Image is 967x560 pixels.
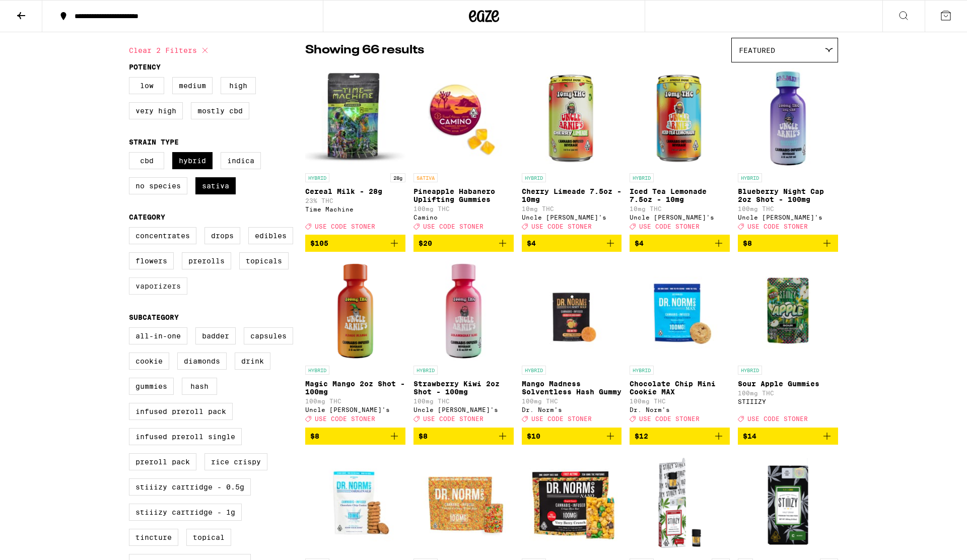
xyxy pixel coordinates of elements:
span: $8 [310,432,319,440]
label: Tincture [129,529,178,546]
a: Open page for Sour Apple Gummies from STIIIZY [738,260,838,427]
button: Add to bag [413,428,514,445]
label: Gummies [129,378,174,395]
div: Time Machine [305,206,405,213]
button: Add to bag [738,428,838,445]
label: High [221,77,256,94]
img: STIIIZY - Mango 1:1 - 0.5g [738,453,838,553]
label: All-In-One [129,327,187,344]
span: $14 [743,432,756,440]
button: Add to bag [522,235,622,252]
a: Open page for Cereal Milk - 28g from Time Machine [305,67,405,235]
span: USE CODE STONER [423,416,483,423]
p: 100mg THC [738,205,838,212]
span: $8 [743,239,752,247]
p: Cereal Milk - 28g [305,187,405,195]
span: USE CODE STONER [531,416,592,423]
label: No Species [129,177,187,194]
span: $8 [419,432,428,440]
label: STIIIZY Cartridge - 0.5g [129,478,251,496]
img: Dr. Norm's - Very Berry Crunch Rice Crispy Treat [522,453,622,553]
p: 100mg THC [413,205,514,212]
span: $20 [419,239,432,247]
img: Dr. Norm's - Chocolate Chip Cookie 10-Pack [305,453,405,553]
label: Topical [186,529,231,546]
label: Medium [172,77,213,94]
p: Blueberry Night Cap 2oz Shot - 100mg [738,187,838,203]
span: USE CODE STONER [639,223,700,230]
label: Concentrates [129,227,196,244]
label: Hash [182,378,217,395]
a: Open page for Pineapple Habanero Uplifting Gummies from Camino [413,67,514,235]
span: Featured [739,46,775,54]
img: Uncle Arnie's - Cherry Limeade 7.5oz - 10mg [522,67,622,168]
button: Add to bag [630,428,730,445]
label: Infused Preroll Pack [129,403,233,420]
span: USE CODE STONER [747,223,808,230]
div: Camino [413,214,514,221]
p: 100mg THC [630,398,730,404]
button: Add to bag [738,235,838,252]
span: $12 [635,432,648,440]
p: Magic Mango 2oz Shot - 100mg [305,380,405,396]
span: $10 [527,432,540,440]
p: HYBRID [413,366,438,375]
label: Indica [221,152,261,169]
p: Iced Tea Lemonade 7.5oz - 10mg [630,187,730,203]
img: Dr. Norm's - Fruity Crispy Rice Bar [413,453,514,553]
label: STIIIZY Cartridge - 1g [129,504,242,521]
p: HYBRID [522,173,546,182]
a: Open page for Chocolate Chip Mini Cookie MAX from Dr. Norm's [630,260,730,427]
span: USE CODE STONER [747,416,808,423]
img: Dr. Norm's - Chocolate Chip Mini Cookie MAX [630,260,730,361]
div: Uncle [PERSON_NAME]'s [413,406,514,413]
p: HYBRID [630,366,654,375]
img: Uncle Arnie's - Iced Tea Lemonade 7.5oz - 10mg [630,67,730,168]
a: Open page for Iced Tea Lemonade 7.5oz - 10mg from Uncle Arnie's [630,67,730,235]
legend: Strain Type [129,138,179,146]
p: SATIVA [413,173,438,182]
label: Mostly CBD [191,102,249,119]
p: 10mg THC [522,205,622,212]
label: CBD [129,152,164,169]
button: Add to bag [630,235,730,252]
label: Prerolls [182,252,231,269]
img: Dr. Norm's - Mango Madness Solventless Hash Gummy [522,260,622,361]
legend: Subcategory [129,313,179,321]
img: STIIIZY - OG - Sour Tangie - 0.5g [630,453,730,553]
label: Drops [204,227,240,244]
label: Flowers [129,252,174,269]
a: Open page for Strawberry Kiwi 2oz Shot - 100mg from Uncle Arnie's [413,260,514,427]
span: Hi. Need any help? [6,7,73,15]
button: Clear 2 filters [129,38,211,63]
span: USE CODE STONER [639,416,700,423]
img: STIIIZY - Sour Apple Gummies [738,260,838,361]
p: 100mg THC [522,398,622,404]
a: Open page for Mango Madness Solventless Hash Gummy from Dr. Norm's [522,260,622,427]
label: Capsules [244,327,293,344]
img: Uncle Arnie's - Magic Mango 2oz Shot - 100mg [305,260,405,361]
p: 23% THC [305,197,405,204]
p: Pineapple Habanero Uplifting Gummies [413,187,514,203]
label: Drink [235,353,270,370]
span: USE CODE STONER [423,223,483,230]
label: Very High [129,102,183,119]
label: Topicals [239,252,289,269]
div: Uncle [PERSON_NAME]'s [522,214,622,221]
p: HYBRID [522,366,546,375]
div: Dr. Norm's [630,406,730,413]
label: Low [129,77,164,94]
div: Dr. Norm's [522,406,622,413]
label: Hybrid [172,152,213,169]
button: Add to bag [413,235,514,252]
span: USE CODE STONER [315,223,375,230]
p: Chocolate Chip Mini Cookie MAX [630,380,730,396]
p: HYBRID [738,173,762,182]
label: Cookie [129,353,169,370]
span: $4 [527,239,536,247]
button: Add to bag [305,428,405,445]
p: HYBRID [738,366,762,375]
button: Add to bag [522,428,622,445]
label: Badder [195,327,236,344]
label: Vaporizers [129,277,187,295]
